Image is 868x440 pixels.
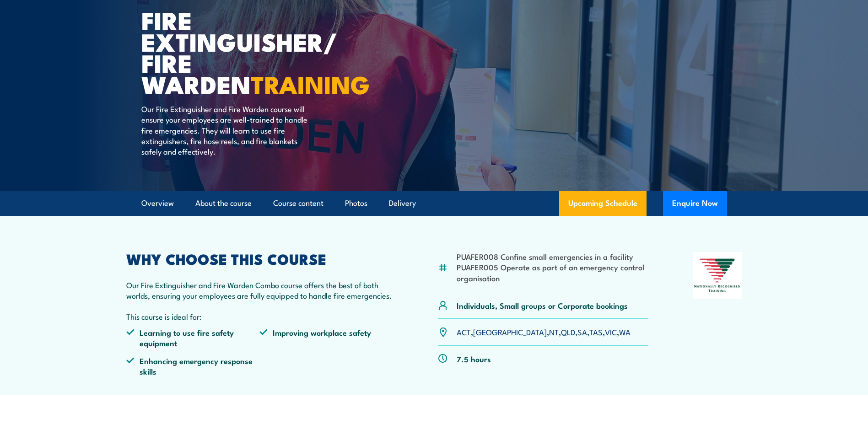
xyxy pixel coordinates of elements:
[663,191,727,216] button: Enquire Now
[126,311,394,322] p: This course is ideal for:
[195,191,252,215] a: About the course
[126,327,260,349] li: Learning to use fire safety equipment
[577,326,587,337] a: SA
[251,64,370,102] strong: TRAINING
[605,326,617,337] a: VIC
[259,327,393,349] li: Improving workplace safety
[559,191,647,216] a: Upcoming Schedule
[273,191,323,215] a: Course content
[457,326,471,337] a: ACT
[693,252,742,299] img: Nationally Recognised Training logo.
[345,191,367,215] a: Photos
[141,9,367,95] h1: Fire Extinguisher/ Fire Warden
[141,191,174,215] a: Overview
[473,326,547,337] a: [GEOGRAPHIC_DATA]
[457,327,631,337] p: , , , , , , ,
[457,262,648,283] li: PUAFER005 Operate as part of an emergency control organisation
[549,326,559,337] a: NT
[457,300,628,311] p: Individuals, Small groups or Corporate bookings
[126,279,394,301] p: Our Fire Extinguisher and Fire Warden Combo course offers the best of both worlds, ensuring your ...
[457,354,491,364] p: 7.5 hours
[589,326,603,337] a: TAS
[457,251,648,262] li: PUAFER008 Confine small emergencies in a facility
[126,252,394,265] h2: WHY CHOOSE THIS COURSE
[141,103,308,157] p: Our Fire Extinguisher and Fire Warden course will ensure your employees are well-trained to handl...
[389,191,416,215] a: Delivery
[619,326,631,337] a: WA
[126,355,260,377] li: Enhancing emergency response skills
[561,326,575,337] a: QLD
